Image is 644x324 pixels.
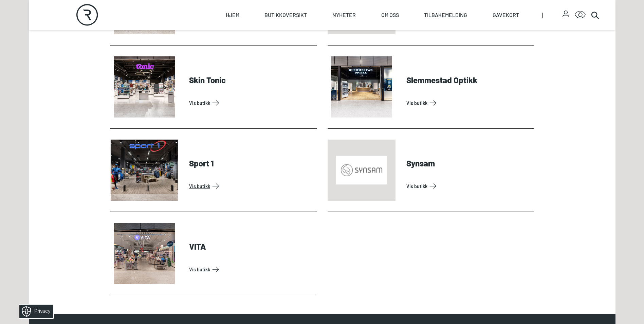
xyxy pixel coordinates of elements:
[189,97,314,108] a: Vis Butikk: Skin Tonic
[7,302,62,321] iframe: Manage Preferences
[406,97,531,108] a: Vis Butikk: Slemmestad Optikk
[189,181,314,192] a: Vis Butikk: Sport 1
[189,264,314,275] a: Vis Butikk: VITA
[575,10,586,20] button: Open Accessibility Menu
[406,181,531,192] a: Vis Butikk: Synsam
